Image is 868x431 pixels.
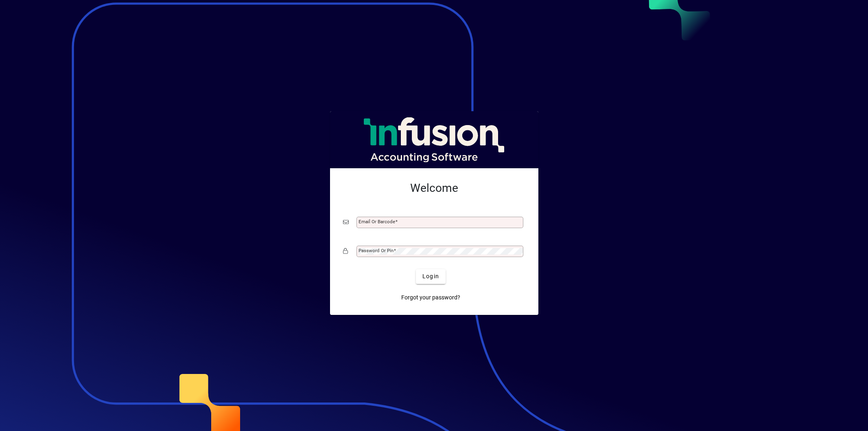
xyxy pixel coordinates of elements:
[401,293,460,302] span: Forgot your password?
[416,269,446,284] button: Login
[359,248,394,253] mat-label: Password or Pin
[359,219,395,224] mat-label: Email or Barcode
[343,181,525,195] h2: Welcome
[398,290,464,305] a: Forgot your password?
[422,272,439,281] span: Login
